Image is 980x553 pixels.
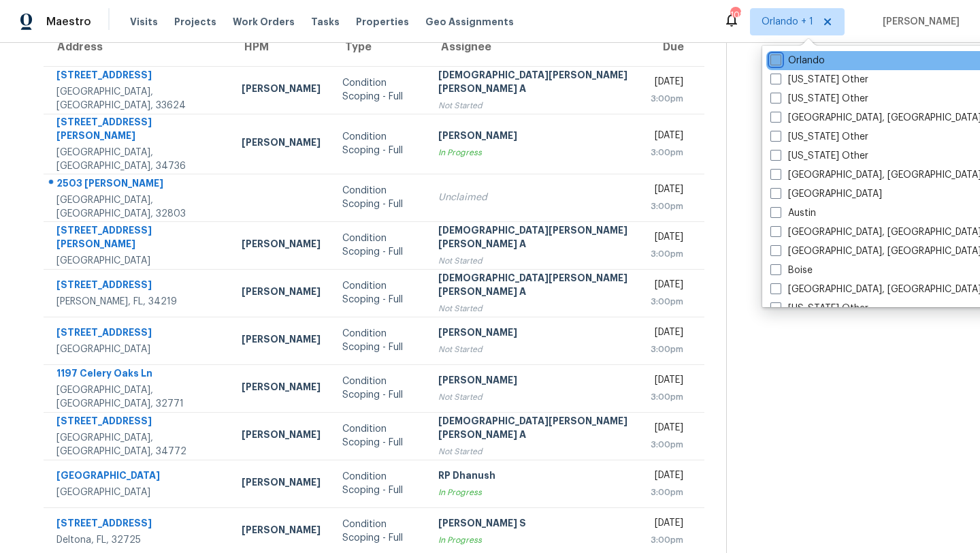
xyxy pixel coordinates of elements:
[342,422,416,449] div: Condition Scoping - Full
[46,15,91,29] span: Maestro
[56,469,220,486] div: [GEOGRAPHIC_DATA]
[56,176,220,193] div: 2503 [PERSON_NAME]
[640,28,704,66] th: Due
[242,332,321,349] div: [PERSON_NAME]
[56,486,220,499] div: [GEOGRAPHIC_DATA]
[651,92,683,106] div: 3:00pm
[438,68,629,99] div: [DEMOGRAPHIC_DATA][PERSON_NAME] [PERSON_NAME] A
[56,516,220,533] div: [STREET_ADDRESS]
[770,92,868,106] label: [US_STATE] Other
[438,414,629,445] div: [DEMOGRAPHIC_DATA][PERSON_NAME] [PERSON_NAME] A
[342,327,416,354] div: Condition Scoping - Full
[762,15,813,29] span: Orlando + 1
[438,326,629,343] div: [PERSON_NAME]
[342,375,416,402] div: Condition Scoping - Full
[342,232,416,259] div: Condition Scoping - Full
[342,470,416,497] div: Condition Scoping - Full
[770,302,868,315] label: [US_STATE] Other
[730,8,740,22] div: 102
[356,15,409,29] span: Properties
[438,373,629,390] div: [PERSON_NAME]
[651,75,683,92] div: [DATE]
[438,271,629,302] div: [DEMOGRAPHIC_DATA][PERSON_NAME] [PERSON_NAME] A
[438,302,629,315] div: Not Started
[651,421,683,438] div: [DATE]
[427,28,640,66] th: Assignee
[651,183,683,200] div: [DATE]
[56,533,220,547] div: Deltona, FL, 32725
[56,193,220,221] div: [GEOGRAPHIC_DATA], [GEOGRAPHIC_DATA], 32803
[438,486,629,499] div: In Progress
[242,523,321,540] div: [PERSON_NAME]
[877,15,960,29] span: [PERSON_NAME]
[651,438,683,452] div: 3:00pm
[651,390,683,404] div: 3:00pm
[438,343,629,356] div: Not Started
[242,237,321,254] div: [PERSON_NAME]
[770,149,868,163] label: [US_STATE] Other
[651,146,683,159] div: 3:00pm
[438,129,629,146] div: [PERSON_NAME]
[56,254,220,268] div: [GEOGRAPHIC_DATA]
[242,380,321,397] div: [PERSON_NAME]
[56,383,220,411] div: [GEOGRAPHIC_DATA], [GEOGRAPHIC_DATA], 32771
[174,15,216,29] span: Projects
[770,206,816,220] label: Austin
[438,223,629,254] div: [DEMOGRAPHIC_DATA][PERSON_NAME] [PERSON_NAME] A
[651,373,683,390] div: [DATE]
[56,115,220,146] div: [STREET_ADDRESS][PERSON_NAME]
[651,486,683,499] div: 3:00pm
[651,247,683,261] div: 3:00pm
[242,136,321,153] div: [PERSON_NAME]
[231,28,331,66] th: HPM
[342,518,416,545] div: Condition Scoping - Full
[651,533,683,547] div: 3:00pm
[438,469,629,486] div: RP Dhanush
[56,343,220,356] div: [GEOGRAPHIC_DATA]
[651,200,683,213] div: 3:00pm
[342,279,416,306] div: Condition Scoping - Full
[56,366,220,383] div: 1197 Celery Oaks Ln
[438,516,629,533] div: [PERSON_NAME] S
[438,390,629,404] div: Not Started
[56,295,220,309] div: [PERSON_NAME], FL, 34219
[438,533,629,547] div: In Progress
[770,73,868,86] label: [US_STATE] Other
[242,428,321,445] div: [PERSON_NAME]
[651,129,683,146] div: [DATE]
[651,278,683,295] div: [DATE]
[56,326,220,343] div: [STREET_ADDRESS]
[651,295,683,309] div: 3:00pm
[438,254,629,268] div: Not Started
[651,343,683,356] div: 3:00pm
[651,230,683,247] div: [DATE]
[56,278,220,295] div: [STREET_ADDRESS]
[331,28,427,66] th: Type
[438,146,629,159] div: In Progress
[56,85,220,112] div: [GEOGRAPHIC_DATA], [GEOGRAPHIC_DATA], 33624
[651,516,683,533] div: [DATE]
[425,15,514,29] span: Geo Assignments
[770,187,882,201] label: [GEOGRAPHIC_DATA]
[56,431,220,458] div: [GEOGRAPHIC_DATA], [GEOGRAPHIC_DATA], 34772
[438,99,629,112] div: Not Started
[56,146,220,173] div: [GEOGRAPHIC_DATA], [GEOGRAPHIC_DATA], 34736
[651,469,683,486] div: [DATE]
[651,326,683,343] div: [DATE]
[130,15,158,29] span: Visits
[242,82,321,99] div: [PERSON_NAME]
[56,223,220,254] div: [STREET_ADDRESS][PERSON_NAME]
[438,445,629,458] div: Not Started
[233,15,295,29] span: Work Orders
[438,191,629,204] div: Unclaimed
[242,285,321,302] div: [PERSON_NAME]
[770,130,868,144] label: [US_STATE] Other
[242,475,321,492] div: [PERSON_NAME]
[56,68,220,85] div: [STREET_ADDRESS]
[342,76,416,104] div: Condition Scoping - Full
[770,264,813,277] label: Boise
[342,130,416,157] div: Condition Scoping - Full
[44,28,231,66] th: Address
[770,54,825,67] label: Orlando
[56,414,220,431] div: [STREET_ADDRESS]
